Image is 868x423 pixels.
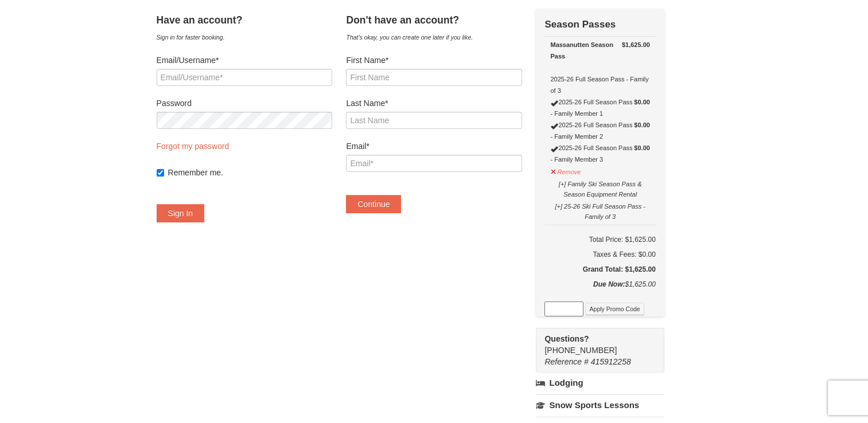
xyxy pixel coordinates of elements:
[346,97,521,109] label: Last Name*
[157,204,205,222] button: Sign In
[544,357,588,366] span: Reference #
[346,69,521,86] input: First Name
[157,54,332,66] label: Email/Username*
[346,195,401,213] button: Continue
[346,32,521,43] div: That's okay, you can create one later if you like.
[550,198,649,222] button: [+] 25-26 Ski Full Season Pass - Family of 3
[157,69,332,86] input: Email/Username*
[591,357,631,366] span: 415912258
[550,39,649,62] div: Massanutten Season Pass
[157,32,332,43] div: Sign in for faster booking.
[593,280,625,288] strong: Due Now:
[634,122,650,128] strong: $0.00
[157,14,332,26] h4: Have an account?
[622,39,650,50] strong: $1,625.00
[544,279,655,301] div: $1,625.00
[346,14,521,26] h4: Don't have an account?
[157,97,332,109] label: Password
[585,303,644,315] button: Apply Promo Code
[634,144,650,151] strong: $0.00
[544,334,589,343] strong: Questions?
[544,19,616,30] strong: Season Passes
[544,234,655,245] h6: Total Price: $1,625.00
[550,163,581,178] button: Remove
[536,394,664,416] a: Snow Sports Lessons
[544,333,643,355] span: [PHONE_NUMBER]
[550,142,649,165] div: 2025-26 Full Season Pass - Family Member 3
[536,373,664,393] a: Lodging
[634,99,650,105] strong: $0.00
[550,175,649,200] button: [+] Family Ski Season Pass & Season Equipment Rental
[544,249,655,260] div: Taxes & Fees: $0.00
[550,39,649,96] div: 2025-26 Full Season Pass - Family of 3
[346,140,521,152] label: Email*
[550,96,649,119] div: 2025-26 Full Season Pass - Family Member 1
[157,142,229,151] a: Forgot my password
[346,54,521,66] label: First Name*
[168,167,332,178] label: Remember me.
[346,112,521,129] input: Last Name
[346,155,521,172] input: Email*
[544,264,655,275] h5: Grand Total: $1,625.00
[550,119,649,142] div: 2025-26 Full Season Pass - Family Member 2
